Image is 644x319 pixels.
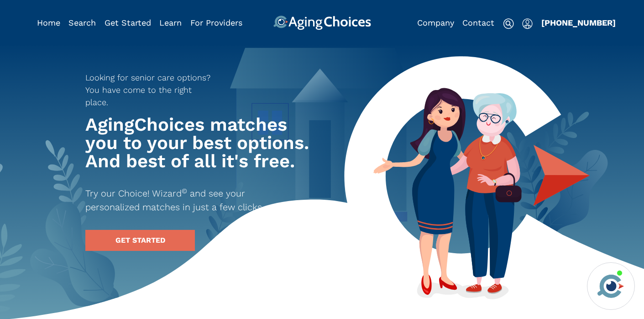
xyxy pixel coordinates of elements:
a: Home [37,18,60,27]
a: Search [68,18,96,27]
a: [PHONE_NUMBER] [541,18,616,27]
p: Try our Choice! Wizard and see your personalized matches in just a few clicks. [85,186,297,214]
img: user-icon.svg [522,18,533,29]
a: Contact [462,18,494,27]
div: Popover trigger [68,16,96,30]
a: Learn [159,18,182,27]
a: Get Started [105,18,151,27]
img: avatar [595,271,626,302]
img: AgingChoices [273,16,371,30]
a: Company [417,18,454,27]
img: search-icon.svg [503,18,514,29]
h1: AgingChoices matches you to your best options. And best of all it's free. [85,116,314,170]
sup: © [182,187,187,195]
a: GET STARTED [85,230,195,251]
a: For Providers [190,18,242,27]
p: Looking for senior care options? You have come to the right place. [85,71,217,108]
div: Popover trigger [522,16,533,30]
